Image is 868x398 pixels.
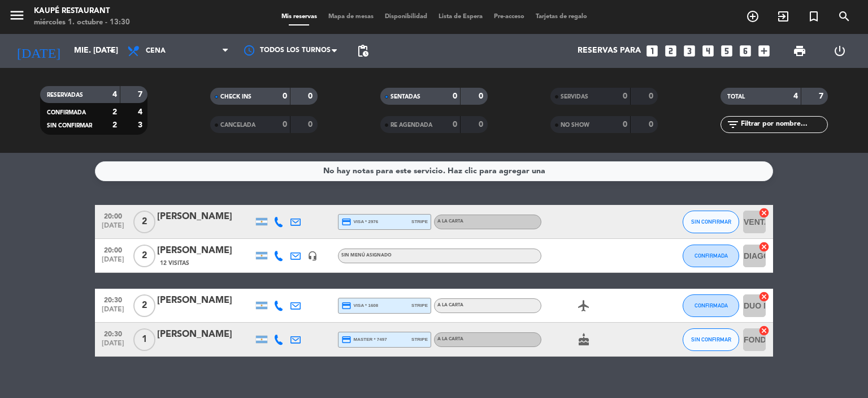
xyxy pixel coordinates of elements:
[437,219,463,224] span: A LA CARTA
[99,256,127,269] span: [DATE]
[276,14,323,20] span: Mis reservas
[479,121,485,129] strong: 0
[99,209,127,222] span: 20:00
[133,328,155,351] span: 1
[341,335,387,345] span: master * 7497
[220,94,251,100] span: CHECK INS
[758,241,770,253] i: cancel
[719,44,734,58] i: looks_5
[663,44,678,58] i: looks_two
[34,17,130,28] div: miércoles 1. octubre - 13:30
[146,47,166,55] span: Cena
[833,44,847,58] i: power_settings_new
[341,301,378,311] span: visa * 1608
[133,294,155,317] span: 2
[682,44,697,58] i: looks_3
[453,92,457,100] strong: 0
[683,294,739,317] button: CONFIRMADA
[133,211,155,233] span: 2
[99,243,127,256] span: 20:00
[683,245,739,267] button: CONFIRMADA
[8,7,25,24] i: menu
[308,92,315,100] strong: 0
[793,92,798,100] strong: 4
[138,121,145,129] strong: 3
[695,302,728,309] span: CONFIRMADA
[807,10,821,23] i: turned_in_not
[99,306,127,319] span: [DATE]
[746,10,759,23] i: add_circle_outline
[738,44,753,58] i: looks_6
[99,327,127,340] span: 20:30
[695,253,728,259] span: CONFIRMADA
[8,7,25,28] button: menu
[561,94,588,100] span: SERVIDAS
[437,303,463,307] span: A LA CARTA
[819,92,826,100] strong: 7
[683,328,739,351] button: SIN CONFIRMAR
[341,217,351,227] i: credit_card
[157,209,253,224] div: [PERSON_NAME]
[645,44,659,58] i: looks_one
[530,14,593,20] span: Tarjetas de regalo
[776,10,790,23] i: exit_to_app
[488,14,530,20] span: Pre-acceso
[341,335,351,345] i: credit_card
[740,118,827,131] input: Filtrar por nombre...
[47,110,86,115] span: CONFIRMADA
[758,207,770,219] i: cancel
[819,34,860,68] div: LOG OUT
[683,211,739,233] button: SIN CONFIRMAR
[47,92,83,98] span: RESERVADAS
[138,108,145,116] strong: 4
[411,336,428,343] span: stripe
[757,44,771,58] i: add_box
[283,92,287,100] strong: 0
[649,121,656,129] strong: 0
[837,10,851,23] i: search
[701,44,715,58] i: looks_4
[379,14,433,20] span: Disponibilidad
[623,121,627,129] strong: 0
[433,14,488,20] span: Lista de Espera
[138,91,145,99] strong: 7
[390,94,420,100] span: SENTADAS
[160,259,189,268] span: 12 Visitas
[479,92,485,100] strong: 0
[793,44,806,58] span: print
[691,219,731,225] span: SIN CONFIRMAR
[577,333,591,346] i: cake
[341,301,351,311] i: credit_card
[323,165,545,178] div: No hay notas para este servicio. Haz clic para agregar una
[437,337,463,341] span: A LA CARTA
[341,217,378,227] span: visa * 2976
[47,123,92,129] span: SIN CONFIRMAR
[157,293,253,308] div: [PERSON_NAME]
[578,46,641,55] span: Reservas para
[34,6,130,17] div: Kaupé Restaurant
[99,293,127,306] span: 20:30
[99,340,127,353] span: [DATE]
[623,92,627,100] strong: 0
[649,92,656,100] strong: 0
[220,122,255,128] span: CANCELADA
[308,121,315,129] strong: 0
[453,121,457,129] strong: 0
[157,327,253,342] div: [PERSON_NAME]
[577,299,591,313] i: airplanemode_active
[726,118,740,131] i: filter_list
[105,44,119,58] i: arrow_drop_down
[133,245,155,267] span: 2
[691,336,731,343] span: SIN CONFIRMAR
[758,325,770,336] i: cancel
[727,94,745,100] span: TOTAL
[561,122,589,128] span: NO SHOW
[758,291,770,302] i: cancel
[112,91,117,99] strong: 4
[356,44,370,58] span: pending_actions
[411,302,428,309] span: stripe
[157,243,253,258] div: [PERSON_NAME]
[411,218,428,225] span: stripe
[112,108,117,116] strong: 2
[307,251,318,261] i: headset_mic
